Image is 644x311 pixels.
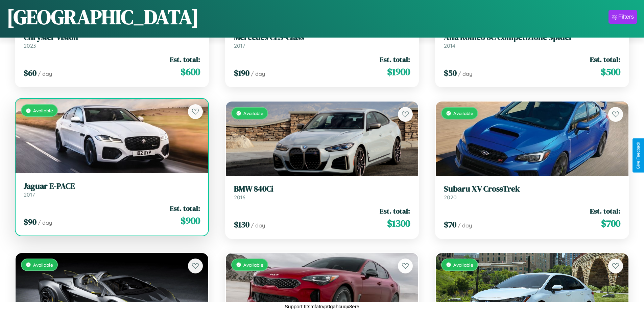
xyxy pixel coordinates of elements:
[380,54,410,64] span: Est. total:
[24,42,36,49] span: 2023
[38,219,52,226] span: / day
[601,217,620,230] span: $ 700
[24,216,37,227] span: $ 90
[243,110,263,116] span: Available
[38,70,52,77] span: / day
[444,32,620,42] h3: Alfa Romeo 8C Competizione Spider
[590,206,620,216] span: Est. total:
[234,32,410,49] a: Mercedes CLS-Class2017
[444,67,457,79] span: $ 50
[33,108,53,113] span: Available
[170,54,200,64] span: Est. total:
[24,67,37,79] span: $ 60
[444,184,620,201] a: Subaru XV CrossTrek2020
[618,14,634,20] div: Filters
[243,262,263,268] span: Available
[444,219,456,230] span: $ 70
[234,32,410,42] h3: Mercedes CLS-Class
[181,65,200,79] span: $ 600
[24,32,200,49] a: Chrysler Vision2023
[234,42,245,49] span: 2017
[601,65,620,79] span: $ 500
[251,70,265,77] span: / day
[170,203,200,213] span: Est. total:
[444,32,620,49] a: Alfa Romeo 8C Competizione Spider2014
[444,184,620,194] h3: Subaru XV CrossTrek
[234,194,245,201] span: 2016
[234,184,410,201] a: BMW 840Ci2016
[24,181,200,198] a: Jaguar E-PACE2017
[7,3,199,31] h1: [GEOGRAPHIC_DATA]
[234,219,249,230] span: $ 130
[24,181,200,191] h3: Jaguar E-PACE
[387,65,410,79] span: $ 1900
[181,214,200,227] span: $ 900
[458,70,472,77] span: / day
[285,302,359,311] p: Support ID: mfatrvp0gahcuqx8er5
[24,32,200,42] h3: Chrysler Vision
[453,110,473,116] span: Available
[453,262,473,268] span: Available
[234,184,410,194] h3: BMW 840Ci
[33,262,53,268] span: Available
[458,222,472,229] span: / day
[444,194,457,201] span: 2020
[24,191,35,198] span: 2017
[380,206,410,216] span: Est. total:
[590,54,620,64] span: Est. total:
[609,10,637,24] button: Filters
[387,217,410,230] span: $ 1300
[636,142,641,169] div: Give Feedback
[251,222,265,229] span: / day
[234,67,249,79] span: $ 190
[444,42,455,49] span: 2014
